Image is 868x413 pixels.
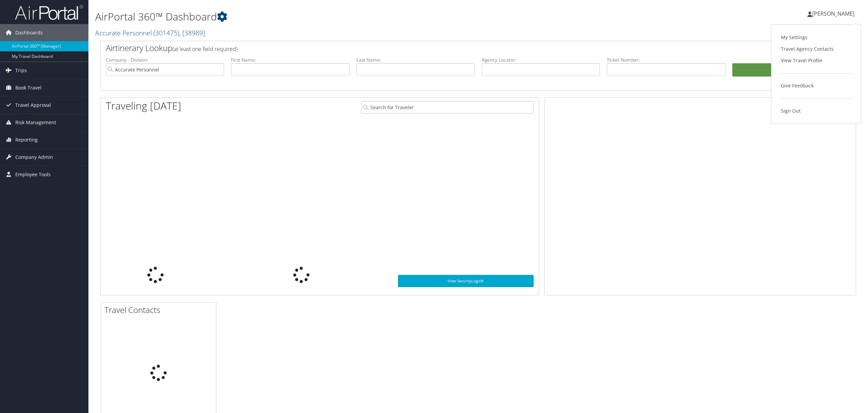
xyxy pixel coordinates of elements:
[15,149,53,166] span: Company Admin
[172,45,237,53] span: (at least one field required)
[812,10,854,17] span: [PERSON_NAME]
[778,32,854,43] a: My Settings
[398,275,534,287] a: View SecurityLogic®
[179,28,205,37] span: , [ 38989 ]
[106,56,224,63] label: Company - Division:
[356,56,475,63] label: Last Name:
[153,28,179,37] span: ( 301475 )
[106,99,181,113] h1: Traveling [DATE]
[104,304,216,316] h2: Travel Contacts
[778,80,854,92] a: Give Feedback
[15,62,27,79] span: Trips
[778,55,854,66] a: View Travel Profile
[607,56,725,63] label: Ticket Number:
[778,43,854,55] a: Travel Agency Contacts
[15,114,56,131] span: Risk Management
[15,4,83,20] img: airportal-logo.png
[732,63,851,77] button: Search
[15,97,51,114] span: Travel Approval
[106,42,788,54] h2: Airtinerary Lookup
[778,105,854,117] a: Sign Out
[361,101,534,114] input: Search for Traveler
[15,79,41,96] span: Book Travel
[15,166,51,183] span: Employee Tools
[482,56,600,63] label: Agency Locator:
[231,56,349,63] label: First Name:
[95,10,606,24] h1: AirPortal 360™ Dashboard
[15,24,43,41] span: Dashboards
[15,131,38,148] span: Reporting
[95,28,205,37] a: Accurate Personnel
[807,3,861,24] a: [PERSON_NAME]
